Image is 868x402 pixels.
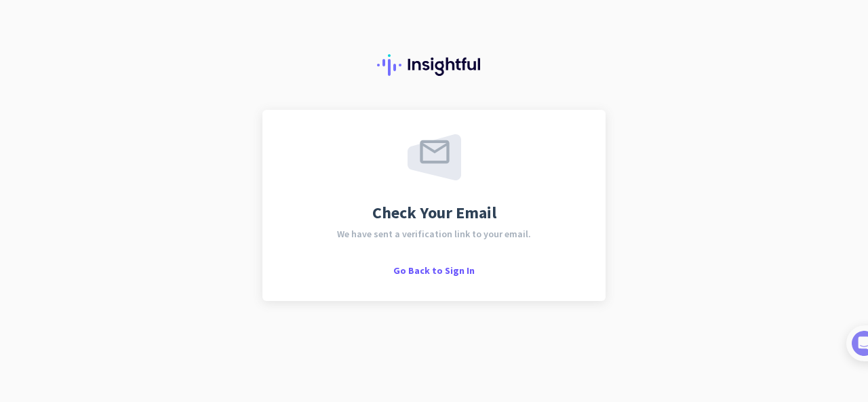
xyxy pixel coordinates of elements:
[393,264,475,277] span: Go Back to Sign In
[408,134,461,180] img: email-sent
[372,205,496,221] span: Check Your Email
[377,54,491,76] img: Insightful
[337,229,531,239] span: We have sent a verification link to your email.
